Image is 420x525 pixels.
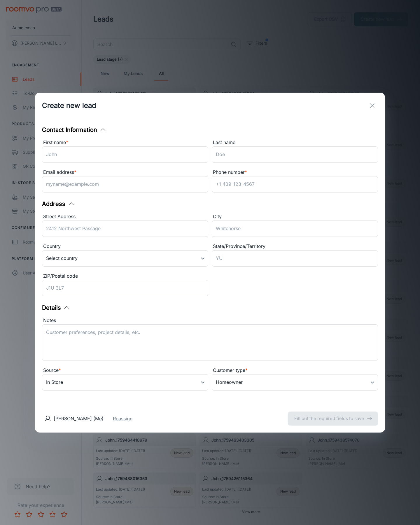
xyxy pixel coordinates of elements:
input: Whitehorse [212,220,378,237]
div: Email address [42,169,208,176]
input: John [42,146,208,163]
button: Address [42,199,75,208]
input: J1U 3L7 [42,280,208,296]
h1: Create new lead [42,100,96,111]
div: Country [42,243,208,250]
div: First name [42,139,208,146]
div: Source [42,367,208,374]
div: Select country [42,250,208,267]
div: Last name [212,139,378,146]
input: YU [212,250,378,267]
div: Street Address [42,213,208,220]
input: 2412 Northwest Passage [42,220,208,237]
input: myname@example.com [42,176,208,192]
input: +1 439-123-4567 [212,176,378,192]
div: State/Province/Territory [212,243,378,250]
p: [PERSON_NAME] (Me) [54,415,104,422]
button: Reassign [113,415,132,422]
button: Details [42,303,70,312]
input: Doe [212,146,378,163]
div: City [212,213,378,220]
div: In Store [42,374,208,391]
button: exit [366,100,378,111]
button: Contact Information [42,125,106,134]
div: Homeowner [212,374,378,391]
div: ZIP/Postal code [42,272,208,280]
div: Customer type [212,367,378,374]
div: Notes [42,317,378,324]
div: Phone number [212,169,378,176]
